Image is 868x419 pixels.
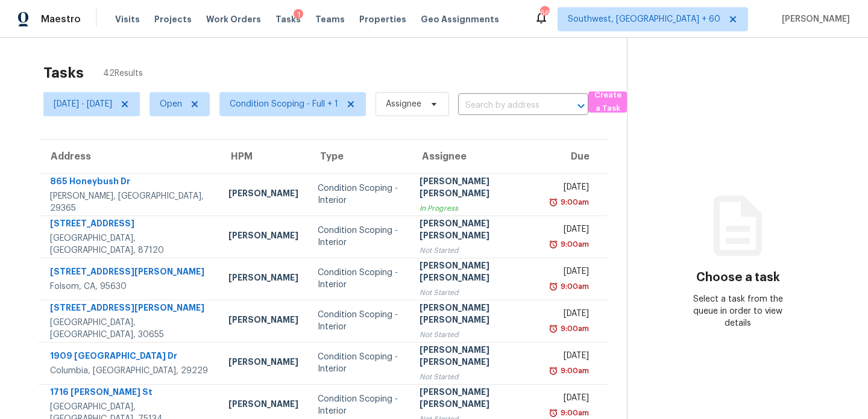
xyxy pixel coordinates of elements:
[549,323,558,335] img: Overdue Alarm Icon
[777,13,850,25] span: [PERSON_NAME]
[420,217,533,244] div: [PERSON_NAME] [PERSON_NAME]
[294,9,303,21] div: 1
[542,140,608,173] th: Due
[552,265,589,281] div: [DATE]
[50,265,209,281] div: [STREET_ADDRESS][PERSON_NAME]
[588,92,627,113] button: Create a Task
[228,356,298,371] div: [PERSON_NAME]
[420,259,533,287] div: [PERSON_NAME] [PERSON_NAME]
[594,88,621,116] span: Create a Task
[558,238,589,250] div: 9:00am
[50,317,209,341] div: [GEOGRAPHIC_DATA], [GEOGRAPHIC_DATA], 30655
[420,371,533,383] div: Not Started
[558,281,589,293] div: 9:00am
[50,175,209,190] div: 865 Honeybush Dr
[420,287,533,299] div: Not Started
[420,202,533,214] div: In Progress
[549,281,558,293] img: Overdue Alarm Icon
[50,386,209,401] div: 1716 [PERSON_NAME] St
[558,196,589,208] div: 9:00am
[318,393,400,417] div: Condition Scoping - Interior
[50,190,209,214] div: [PERSON_NAME], [GEOGRAPHIC_DATA], 29365
[318,225,400,249] div: Condition Scoping - Interior
[228,187,298,202] div: [PERSON_NAME]
[154,13,192,25] span: Projects
[682,293,793,329] div: Select a task from the queue in order to view details
[568,13,720,25] span: Southwest, [GEOGRAPHIC_DATA] + 60
[410,140,542,173] th: Assignee
[318,182,400,206] div: Condition Scoping - Interior
[43,67,84,79] h2: Tasks
[552,350,589,365] div: [DATE]
[228,229,298,244] div: [PERSON_NAME]
[50,302,209,317] div: [STREET_ADDRESS][PERSON_NAME]
[50,350,209,365] div: 1909 [GEOGRAPHIC_DATA] Dr
[558,323,589,335] div: 9:00am
[228,272,298,287] div: [PERSON_NAME]
[420,302,533,329] div: [PERSON_NAME] [PERSON_NAME]
[103,67,143,79] span: 42 Results
[50,365,209,377] div: Columbia, [GEOGRAPHIC_DATA], 29229
[41,13,81,25] span: Maestro
[420,386,533,413] div: [PERSON_NAME] [PERSON_NAME]
[552,223,589,238] div: [DATE]
[228,398,298,413] div: [PERSON_NAME]
[219,140,308,173] th: HPM
[549,238,558,250] img: Overdue Alarm Icon
[552,181,589,196] div: [DATE]
[315,13,345,25] span: Teams
[420,175,533,202] div: [PERSON_NAME] [PERSON_NAME]
[115,13,140,25] span: Visits
[206,13,261,25] span: Work Orders
[420,344,533,371] div: [PERSON_NAME] [PERSON_NAME]
[420,244,533,256] div: Not Started
[420,329,533,341] div: Not Started
[549,365,558,377] img: Overdue Alarm Icon
[458,96,555,115] input: Search by address
[552,308,589,323] div: [DATE]
[50,281,209,293] div: Folsom, CA, 95630
[386,98,421,110] span: Assignee
[308,140,410,173] th: Type
[275,15,301,23] span: Tasks
[552,392,589,407] div: [DATE]
[421,13,499,25] span: Geo Assignments
[318,267,400,291] div: Condition Scoping - Interior
[228,314,298,329] div: [PERSON_NAME]
[39,140,219,173] th: Address
[160,98,182,110] span: Open
[54,98,112,110] span: [DATE] - [DATE]
[359,13,406,25] span: Properties
[318,309,400,333] div: Condition Scoping - Interior
[50,232,209,256] div: [GEOGRAPHIC_DATA], [GEOGRAPHIC_DATA], 87120
[549,407,558,419] img: Overdue Alarm Icon
[50,217,209,232] div: [STREET_ADDRESS]
[558,407,589,419] div: 9:00am
[230,98,338,110] span: Condition Scoping - Full + 1
[318,351,400,375] div: Condition Scoping - Interior
[696,272,780,284] h3: Choose a task
[558,365,589,377] div: 9:00am
[549,196,558,208] img: Overdue Alarm Icon
[540,7,549,19] div: 662
[573,98,590,114] button: Open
